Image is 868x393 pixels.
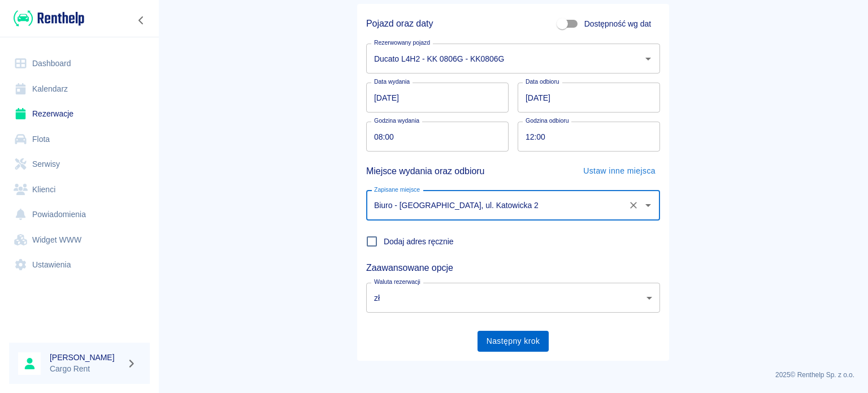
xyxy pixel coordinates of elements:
input: hh:mm [366,122,501,152]
a: Klienci [9,177,150,202]
button: Ustaw inne miejsca [579,161,660,182]
a: Powiadomienia [9,202,150,227]
img: Renthelp logo [14,9,84,28]
a: Dashboard [9,51,150,76]
h5: Miejsce wydania oraz odbioru [366,161,484,182]
a: Kalendarz [9,76,150,102]
button: Otwórz [640,51,656,67]
a: Serwisy [9,152,150,177]
a: Flota [9,127,150,152]
p: Cargo Rent [50,363,122,375]
button: Następny krok [478,331,549,352]
label: Rezerwowany pojazd [374,38,430,47]
input: DD.MM.YYYY [518,83,660,113]
h6: [PERSON_NAME] [50,352,122,363]
input: hh:mm [518,122,652,152]
button: Zwiń nawigację [133,13,150,28]
a: Ustawienia [9,252,150,278]
p: 2025 © Renthelp Sp. z o.o. [172,370,854,380]
a: Rezerwacje [9,101,150,127]
label: Waluta rezerwacji [374,278,420,286]
div: zł [366,283,660,313]
label: Zapisane miejsce [374,185,420,194]
button: Otwórz [640,197,656,213]
span: Dodaj adres ręcznie [384,236,454,248]
input: DD.MM.YYYY [366,83,509,113]
button: Wyczyść [626,197,641,213]
span: Dostępność wg dat [584,18,651,30]
h5: Pojazd oraz daty [366,18,433,29]
label: Godzina wydania [374,116,419,125]
a: Widget WWW [9,227,150,253]
h5: Zaawansowane opcje [366,262,660,274]
a: Renthelp logo [9,9,84,28]
label: Data wydania [374,77,410,86]
label: Data odbioru [526,77,559,86]
label: Godzina odbioru [526,116,569,125]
